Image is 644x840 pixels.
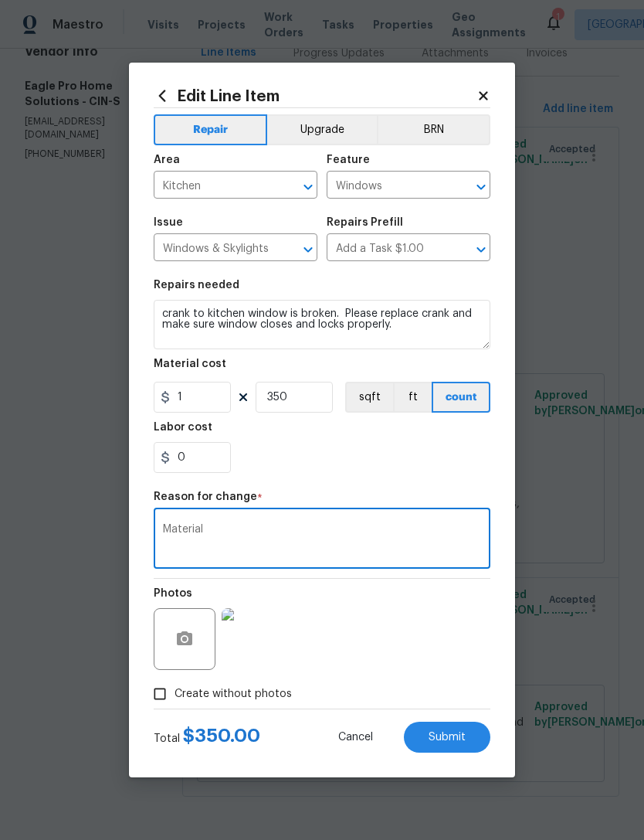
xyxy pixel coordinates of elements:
span: Cancel [338,732,373,743]
button: Cancel [314,722,398,753]
h5: Material cost [154,359,226,369]
h5: Feature [327,155,370,165]
span: Create without photos [175,686,292,702]
h5: Labor cost [154,422,212,433]
button: ft [393,382,432,413]
h5: Reason for change [154,491,257,502]
textarea: crank to kitchen window is broken. Please replace crank and make sure window closes and locks pro... [154,300,490,349]
button: Open [297,239,319,260]
button: Repair [154,114,267,145]
button: Open [470,176,492,198]
button: Upgrade [267,114,378,145]
h5: Area [154,155,180,165]
textarea: Material [163,524,481,556]
button: BRN [377,114,490,145]
button: Submit [404,722,490,753]
div: Total [154,728,260,746]
button: sqft [345,382,393,413]
h2: Edit Line Item [154,87,476,104]
h5: Repairs Prefill [327,217,403,228]
h5: Repairs needed [154,280,239,291]
button: Open [297,176,319,198]
span: Submit [429,732,466,743]
button: count [432,382,490,413]
h5: Issue [154,217,183,228]
h5: Photos [154,588,192,599]
button: Open [470,239,492,260]
span: $ 350.00 [183,726,260,745]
